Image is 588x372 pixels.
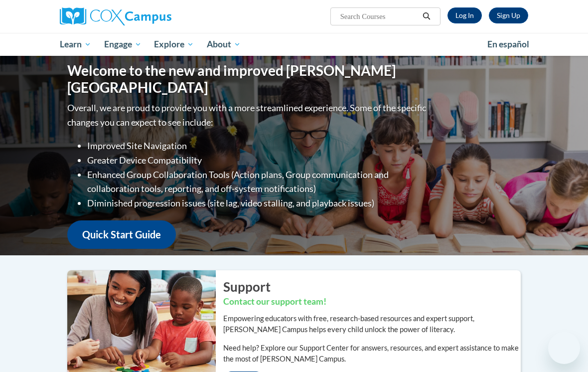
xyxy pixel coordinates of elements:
p: Need help? Explore our Support Center for answers, resources, and expert assistance to make the m... [223,343,521,365]
span: Engage [104,38,142,50]
span: Explore [154,38,194,50]
h3: Contact our support team! [223,296,521,308]
li: Improved Site Navigation [87,139,429,153]
a: Log In [447,7,482,23]
li: Greater Device Compatibility [87,153,429,168]
a: Engage [98,33,148,56]
span: About [207,38,241,50]
button: Search [419,10,434,22]
a: Explore [147,33,200,56]
li: Enhanced Group Collaboration Tools (Action plans, Group communication and collaboration tools, re... [87,168,429,196]
a: Quick Start Guide [67,220,176,249]
p: Empowering educators with free, research-based resources and expert support, [PERSON_NAME] Campus... [223,313,521,335]
h1: Welcome to the new and improved [PERSON_NAME][GEOGRAPHIC_DATA] [67,62,429,96]
li: Diminished progression issues (site lag, video stalling, and playback issues) [87,196,429,210]
a: Learn [53,33,98,56]
span: En español [487,39,529,49]
a: Register [489,7,528,23]
span: Learn [60,38,91,50]
a: About [200,33,247,56]
div: Main menu [52,33,536,56]
a: Cox Campus [60,7,206,25]
h2: Support [223,278,521,296]
p: Overall, we are proud to provide you with a more streamlined experience. Some of the specific cha... [67,101,429,130]
a: En español [481,34,536,55]
iframe: Button to launch messaging window [548,332,580,364]
img: Cox Campus [60,7,171,25]
input: Search Courses [339,10,419,22]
